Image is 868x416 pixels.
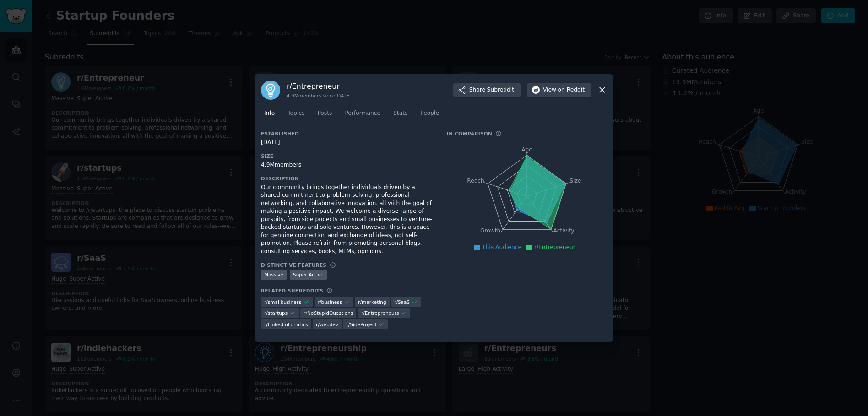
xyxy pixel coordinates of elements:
[342,106,384,125] a: Performance
[317,109,332,118] span: Posts
[264,310,288,316] span: r/ startups
[287,81,352,91] h3: r/ Entrepreneur
[261,287,323,294] h3: Related Subreddits
[261,139,434,147] div: [DATE]
[420,109,439,118] span: People
[261,81,280,100] img: Entrepreneur
[358,299,386,305] span: r/ marketing
[521,146,532,153] tspan: Age
[261,130,434,137] h3: Established
[558,86,585,94] span: on Reddit
[467,177,484,184] tspan: Reach
[453,83,521,97] button: ShareSubreddit
[261,153,434,159] h3: Size
[261,175,434,182] h3: Description
[447,130,492,137] h3: In Comparison
[527,83,591,97] button: Viewon Reddit
[287,92,352,99] div: 4.9M members since [DATE]
[318,299,342,305] span: r/ business
[284,106,308,125] a: Topics
[417,106,442,125] a: People
[290,270,327,280] div: Super Active
[288,109,304,118] span: Topics
[482,244,521,250] span: This Audience
[264,109,275,118] span: Info
[261,262,326,268] h3: Distinctive Features
[469,86,514,94] span: Share
[304,310,353,316] span: r/ NoStupidQuestions
[534,244,575,250] span: r/Entrepreneur
[264,321,308,328] span: r/ LinkedInLunatics
[316,321,338,328] span: r/ webdev
[570,177,581,184] tspan: Size
[261,270,287,280] div: Massive
[346,321,377,328] span: r/ SideProject
[480,227,500,234] tspan: Growth
[261,106,278,125] a: Info
[361,310,399,316] span: r/ Entrepreneurs
[264,299,302,305] span: r/ smallbusiness
[390,106,411,125] a: Stats
[345,109,380,118] span: Performance
[393,109,407,118] span: Stats
[553,227,575,234] tspan: Activity
[487,86,514,94] span: Subreddit
[261,161,434,169] div: 4.9M members
[314,106,335,125] a: Posts
[394,299,410,305] span: r/ SaaS
[261,184,434,256] div: Our community brings together individuals driven by a shared commitment to problem-solving, profe...
[543,86,585,94] span: View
